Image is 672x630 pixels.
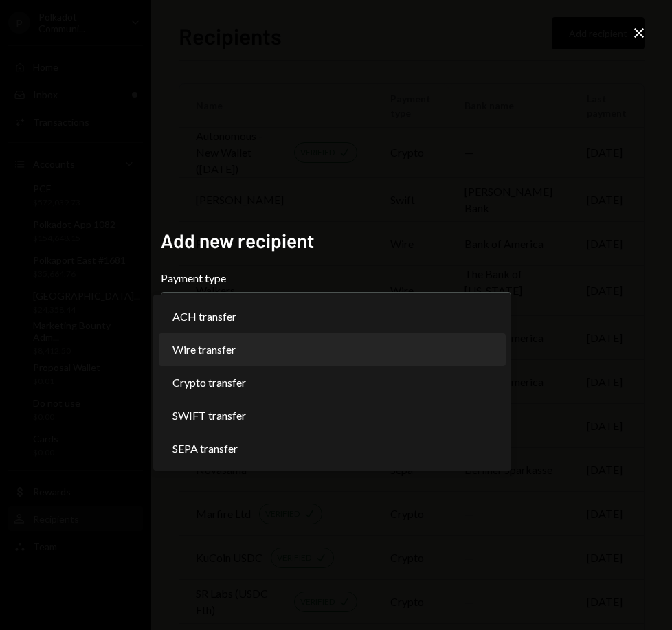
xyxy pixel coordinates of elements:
span: SWIFT transfer [172,407,246,424]
button: Payment type [161,292,511,330]
span: Wire transfer [172,341,236,358]
h2: Add new recipient [161,227,511,254]
span: Crypto transfer [172,374,246,391]
span: ACH transfer [172,308,236,325]
span: SEPA transfer [172,440,238,457]
label: Payment type [161,270,511,286]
